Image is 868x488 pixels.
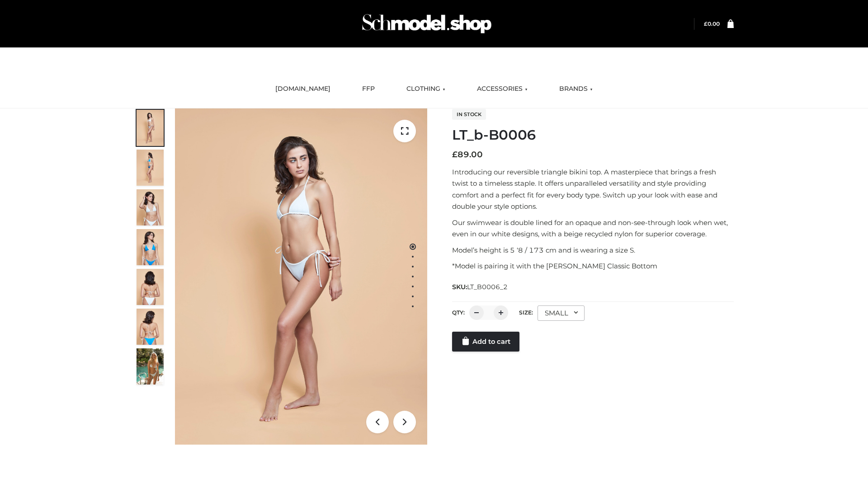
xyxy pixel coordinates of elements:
[400,79,452,99] a: CLOTHING
[452,150,458,160] span: £
[359,6,495,42] img: Schmodel Admin 964
[470,79,534,99] a: ACCESSORIES
[538,305,585,321] div: SMALL
[452,332,519,352] a: Add to cart
[452,127,734,143] h1: LT_b-B0006
[704,20,708,27] span: £
[704,20,720,27] a: £0.00
[452,309,465,316] label: QTY:
[175,108,427,445] img: LT_b-B0006
[452,282,509,292] span: SKU:
[137,229,164,265] img: ArielClassicBikiniTop_CloudNine_AzureSky_OW114ECO_4-scaled.jpg
[519,309,533,316] label: Size:
[704,20,720,27] bdi: 0.00
[452,150,483,160] bdi: 89.00
[269,79,337,99] a: [DOMAIN_NAME]
[467,283,508,291] span: LT_B0006_2
[452,217,734,240] p: Our swimwear is double lined for an opaque and non-see-through look when wet, even in our white d...
[137,110,164,146] img: ArielClassicBikiniTop_CloudNine_AzureSky_OW114ECO_1-scaled.jpg
[355,79,382,99] a: FFP
[137,348,164,385] img: Arieltop_CloudNine_AzureSky2.jpg
[452,260,734,272] p: *Model is pairing it with the [PERSON_NAME] Classic Bottom
[137,189,164,225] img: ArielClassicBikiniTop_CloudNine_AzureSky_OW114ECO_3-scaled.jpg
[452,109,486,120] span: In stock
[137,309,164,345] img: ArielClassicBikiniTop_CloudNine_AzureSky_OW114ECO_8-scaled.jpg
[452,166,734,212] p: Introducing our reversible triangle bikini top. A masterpiece that brings a fresh twist to a time...
[137,150,164,186] img: ArielClassicBikiniTop_CloudNine_AzureSky_OW114ECO_2-scaled.jpg
[452,244,734,256] p: Model’s height is 5 ‘8 / 173 cm and is wearing a size S.
[552,79,599,99] a: BRANDS
[137,269,164,305] img: ArielClassicBikiniTop_CloudNine_AzureSky_OW114ECO_7-scaled.jpg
